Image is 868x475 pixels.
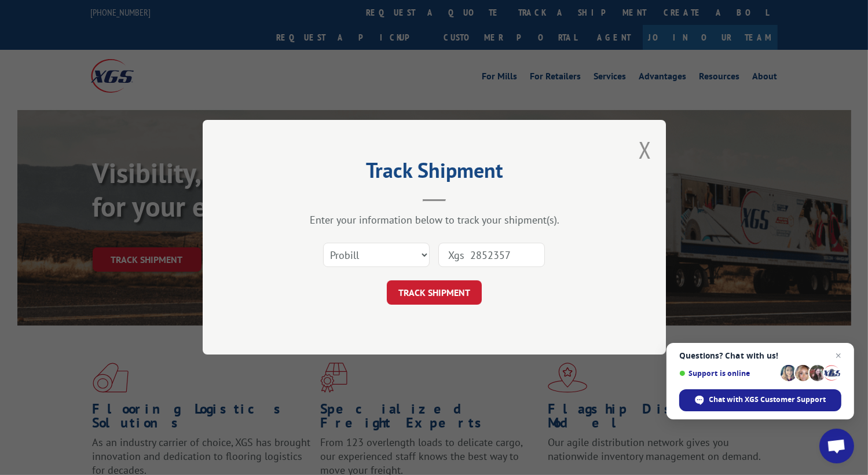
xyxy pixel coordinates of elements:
[438,243,545,268] input: Number(s)
[819,429,854,463] div: Open chat
[261,162,608,184] h2: Track Shipment
[679,389,841,411] div: Chat with XGS Customer Support
[832,349,845,363] span: Close chat
[387,281,482,305] button: TRACK SHIPMENT
[709,394,826,405] span: Chat with XGS Customer Support
[639,134,651,165] button: Close modal
[679,351,841,360] span: Questions? Chat with us!
[679,369,777,378] span: Support is online
[261,214,608,227] div: Enter your information below to track your shipment(s).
